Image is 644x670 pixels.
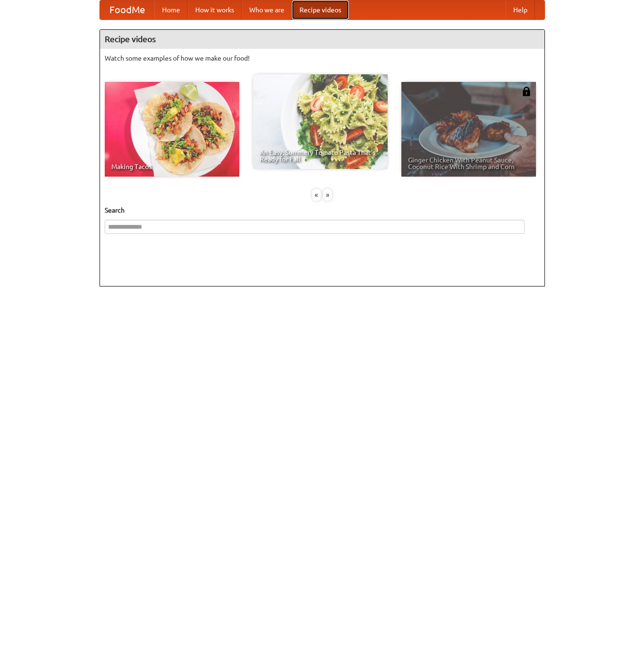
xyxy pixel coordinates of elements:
span: An Easy, Summery Tomato Pasta That's Ready for Fall [260,149,381,162]
a: FoodMe [100,0,154,19]
p: Watch some examples of how we make our food! [105,54,540,63]
img: 483408.png [522,87,531,96]
a: Making Tacos [105,82,239,177]
a: Who we are [242,0,292,19]
div: « [312,189,321,201]
h5: Search [105,205,540,215]
a: An Easy, Summery Tomato Pasta That's Ready for Fall [253,74,388,169]
a: Help [506,0,535,19]
a: Home [154,0,188,19]
a: Recipe videos [292,0,349,19]
h4: Recipe videos [100,30,544,49]
span: Making Tacos [111,163,233,170]
a: How it works [188,0,242,19]
div: » [323,189,332,201]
